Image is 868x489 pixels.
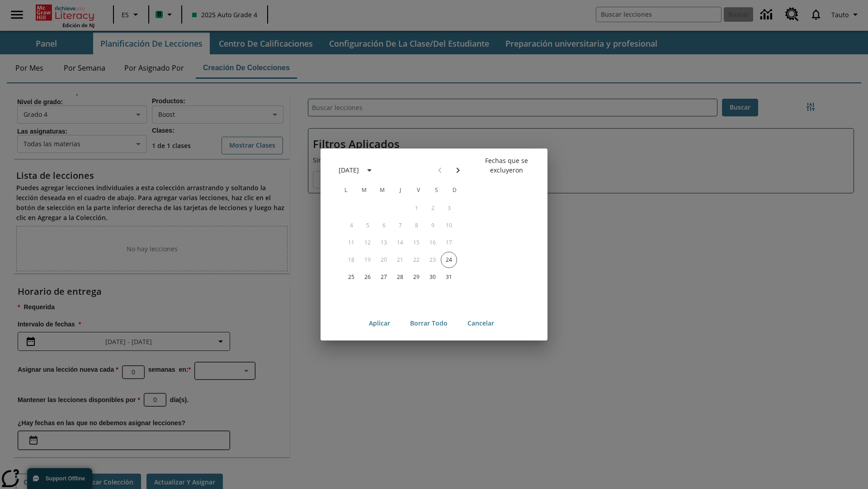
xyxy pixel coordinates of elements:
button: Aplicar [362,315,397,332]
button: 26 [359,269,376,285]
span: domingo [446,181,462,199]
button: 27 [376,269,392,285]
button: Cancelar [460,315,501,332]
div: [DATE] [339,165,359,175]
button: 29 [408,269,425,285]
button: Next month [449,161,467,179]
button: 28 [392,269,408,285]
button: 25 [343,269,359,285]
span: lunes [338,181,354,199]
button: 30 [425,269,441,285]
span: sábado [428,181,444,199]
button: calendar view is open, switch to year view [362,163,377,178]
span: viernes [410,181,426,199]
button: 31 [441,269,457,285]
button: 24 [441,252,457,268]
span: miércoles [374,181,390,199]
span: jueves [392,181,408,199]
p: Fechas que se excluyeron [472,156,540,175]
span: martes [356,181,372,199]
button: Borrar todo [403,315,455,332]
